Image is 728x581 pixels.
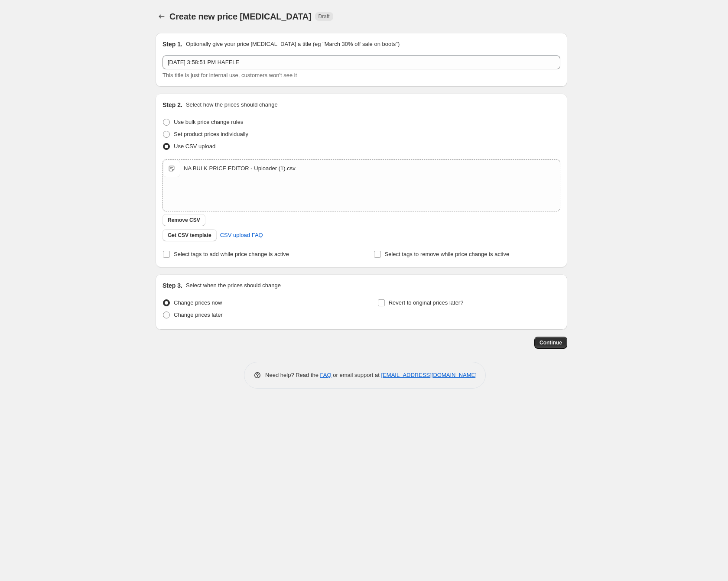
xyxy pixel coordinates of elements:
[174,119,243,125] span: Use bulk price change rules
[162,101,182,109] h2: Step 2.
[162,40,182,49] h2: Step 1.
[169,12,312,21] span: Create new price [MEDICAL_DATA]
[162,72,297,78] span: This title is just for internal use, customers won't see it
[220,231,263,240] span: CSV upload FAQ
[184,164,296,173] div: NA BULK PRICE EDITOR - Uploader (1).csv
[215,228,268,242] a: CSV upload FAQ
[168,232,211,239] span: Get CSV template
[385,251,510,257] span: Select tags to remove while price change is active
[156,10,168,23] button: Price change jobs
[174,299,222,306] span: Change prices now
[186,281,281,290] p: Select when the prices should change
[168,217,200,224] span: Remove CSV
[186,101,278,109] p: Select how the prices should change
[381,372,477,378] a: [EMAIL_ADDRESS][DOMAIN_NAME]
[320,372,331,378] a: FAQ
[534,337,567,349] button: Continue
[174,312,223,318] span: Change prices later
[162,214,205,226] button: Remove CSV
[174,131,248,137] span: Set product prices individually
[539,339,562,346] span: Continue
[162,281,182,290] h2: Step 3.
[162,229,217,241] button: Get CSV template
[174,143,215,149] span: Use CSV upload
[162,55,560,69] input: 30% off holiday sale
[174,251,289,257] span: Select tags to add while price change is active
[186,40,400,49] p: Optionally give your price [MEDICAL_DATA] a title (eg "March 30% off sale on boots")
[331,372,381,378] span: or email support at
[389,299,464,306] span: Revert to original prices later?
[318,13,330,20] span: Draft
[265,372,320,378] span: Need help? Read the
